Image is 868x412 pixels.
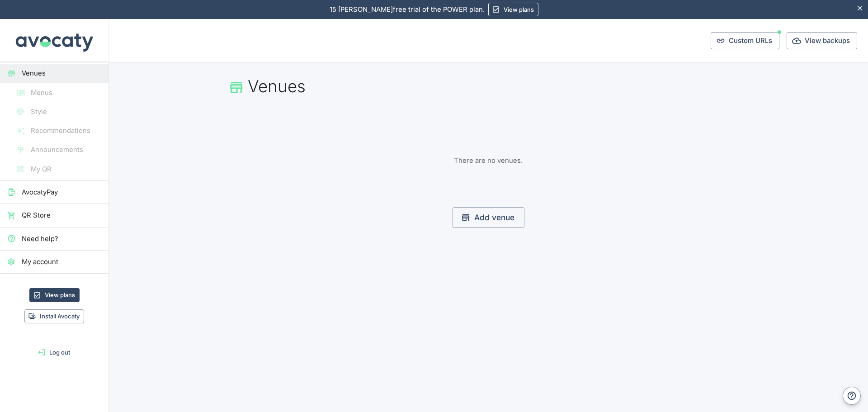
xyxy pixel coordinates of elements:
[228,156,749,166] p: There are no venues.
[14,19,95,62] img: Avocaty
[488,3,538,16] a: View plans
[22,234,101,244] span: Need help?
[453,207,524,228] a: Add venue
[330,5,485,14] p: free trial of the POWER plan.
[787,32,857,49] button: View backups
[22,68,101,78] span: Venues
[29,288,80,302] a: View plans
[24,309,84,323] button: Install Avocaty
[711,32,779,49] button: Custom URLs
[22,187,101,197] span: AvocatyPay
[4,346,105,360] button: Log out
[22,210,101,220] span: QR Store
[852,0,868,16] button: Hide notice
[228,76,749,96] h1: Venues
[330,5,393,14] span: 15 [PERSON_NAME]
[22,257,101,267] span: My account
[843,387,861,405] button: Help and contact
